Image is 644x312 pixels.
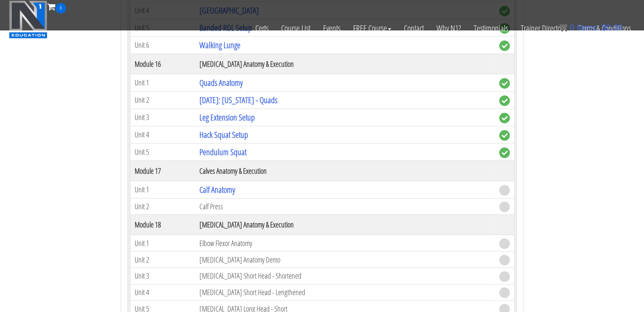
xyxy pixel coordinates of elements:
a: Terms & Conditions [572,14,637,43]
th: Module 18 [130,215,195,235]
a: Why N1? [430,14,467,43]
td: Unit 4 [130,126,195,143]
a: 0 [47,1,66,12]
span: complete [499,113,510,123]
span: complete [499,41,510,51]
span: complete [499,130,510,141]
th: Module 16 [130,54,195,74]
td: Unit 2 [130,252,195,268]
a: Walking Lunge [199,39,240,51]
bdi: 0.00 [602,23,623,32]
a: [DATE]: [US_STATE] - Quads [199,94,277,106]
a: Contact [398,14,430,43]
span: 0 [569,23,574,32]
td: Calf Press [195,198,495,215]
a: Course List [275,14,317,43]
td: Unit 2 [130,91,195,109]
th: Calves Anatomy & Execution [195,161,495,181]
td: Unit 1 [130,181,195,198]
a: Calf Anatomy [199,184,235,195]
td: [MEDICAL_DATA] Short Head - Lengthened [195,284,495,301]
a: Quads Anatomy [199,77,243,88]
a: Testimonials [467,14,514,43]
a: Hack Squat Setup [199,129,248,140]
td: Unit 3 [130,109,195,126]
span: complete [499,96,510,106]
img: n1-education [9,0,47,38]
span: $ [602,23,606,32]
th: [MEDICAL_DATA] Anatomy & Execution [195,215,495,235]
td: [MEDICAL_DATA] Anatomy Demo [195,252,495,268]
a: Certs [249,14,275,43]
td: [MEDICAL_DATA] Short Head - Shortened [195,268,495,284]
a: FREE Course [347,14,398,43]
td: Unit 3 [130,268,195,284]
td: Elbow Flexor Anatomy [195,235,495,252]
th: Module 17 [130,161,195,181]
a: Trainer Directory [514,14,572,43]
span: complete [499,78,510,89]
img: icon11.png [559,23,567,32]
td: Unit 6 [130,36,195,54]
a: 0 items: $0.00 [559,23,623,32]
span: 0 [55,3,66,14]
td: Unit 2 [130,198,195,215]
span: items: [577,23,599,32]
td: Unit 1 [130,74,195,91]
a: Events [317,14,347,43]
td: Unit 1 [130,235,195,252]
th: [MEDICAL_DATA] Anatomy & Execution [195,54,495,74]
a: Leg Extension Setup [199,112,255,123]
td: Unit 5 [130,143,195,161]
span: complete [499,148,510,158]
td: Unit 4 [130,284,195,301]
a: Pendulum Squat [199,146,246,158]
